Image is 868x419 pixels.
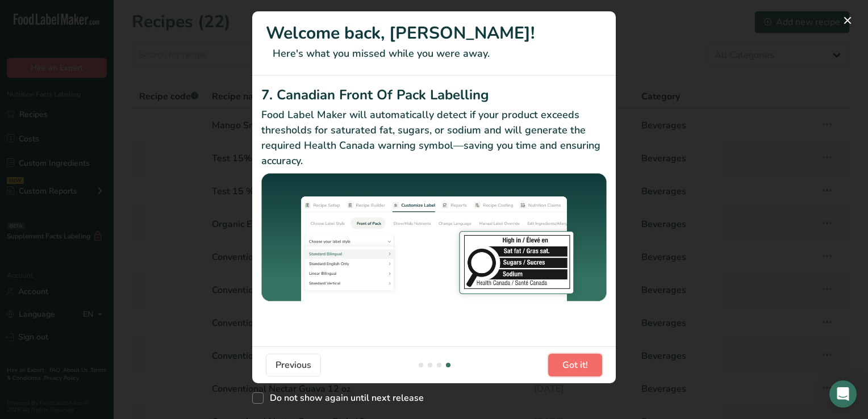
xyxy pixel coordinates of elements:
[276,358,311,372] span: Previous
[261,173,607,303] img: Canadian Front Of Pack Labelling
[264,392,424,404] span: Do not show again until next release
[261,107,607,169] p: Food Label Maker will automatically detect if your product exceeds thresholds for saturated fat, ...
[829,380,857,408] div: Open Intercom Messenger
[266,46,602,61] p: Here's what you missed while you were away.
[266,354,321,376] button: Previous
[261,85,607,105] h2: 7. Canadian Front Of Pack Labelling
[562,358,588,372] span: Got it!
[548,354,602,376] button: Got it!
[266,20,602,46] h1: Welcome back, [PERSON_NAME]!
